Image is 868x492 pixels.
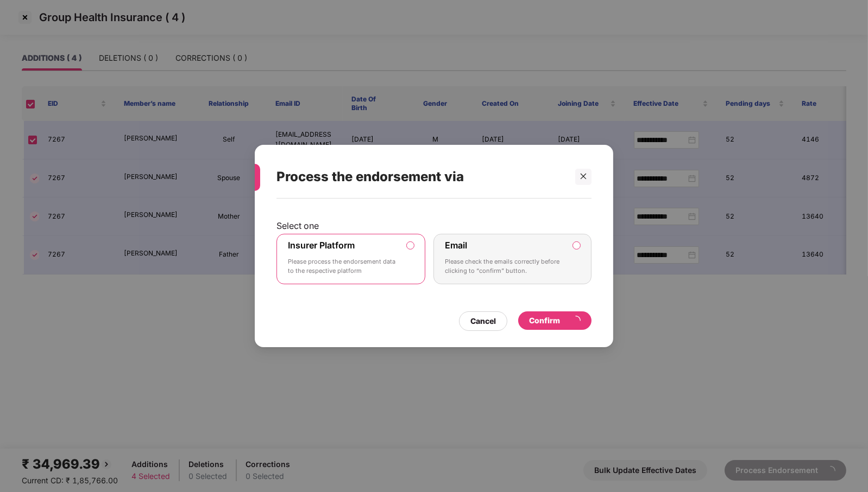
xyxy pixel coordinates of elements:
[529,315,581,327] div: Confirm
[580,172,587,180] span: close
[276,156,565,198] div: Process the endorsement via
[470,315,496,327] div: Cancel
[573,242,580,249] input: EmailPlease check the emails correctly before clicking to “confirm” button.
[407,242,414,249] input: Insurer PlatformPlease process the endorsement data to the respective platform
[288,257,399,276] p: Please process the endorsement data to the respective platform
[571,316,581,325] span: loading
[445,257,565,276] p: Please check the emails correctly before clicking to “confirm” button.
[276,220,592,231] p: Select one
[288,240,355,251] label: Insurer Platform
[445,240,467,251] label: Email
